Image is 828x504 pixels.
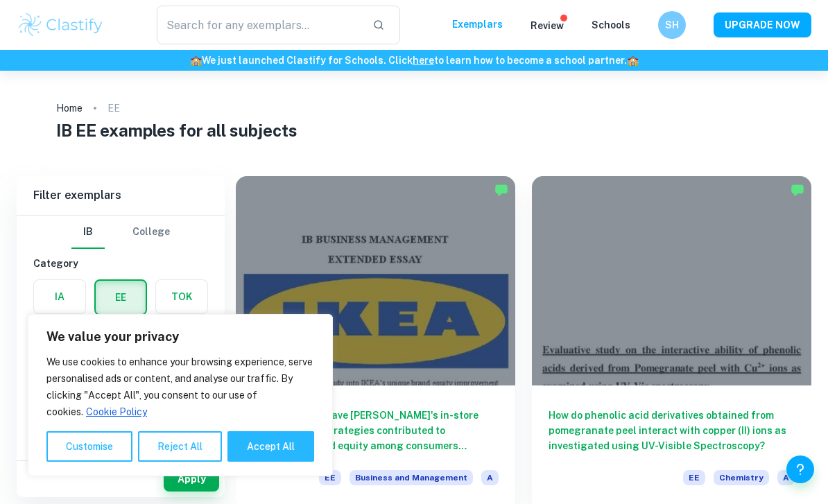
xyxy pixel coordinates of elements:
button: TOK [156,280,207,313]
span: A [777,470,795,485]
button: SH [658,11,686,39]
p: We use cookies to enhance your browsing experience, serve personalised ads or content, and analys... [46,354,314,420]
a: here [413,55,434,66]
img: Clastify logo [17,11,105,39]
button: Customise [46,431,132,462]
button: IB [71,216,105,249]
a: Schools [592,19,630,31]
button: Help and Feedback [786,455,814,483]
span: EE [683,470,705,485]
h6: How do phenolic acid derivatives obtained from pomegranate peel interact with copper (II) ions as... [549,408,795,453]
span: EE [319,470,341,485]
span: 🏫 [190,55,202,66]
div: We value your privacy [28,314,333,476]
h6: We just launched Clastify for Schools. Click to learn how to become a school partner. [3,53,825,68]
h1: IB EE examples for all subjects [56,118,771,143]
div: Filter type choice [71,216,170,249]
span: Business and Management [350,470,473,485]
p: Review [531,18,564,33]
input: Search for any exemplars... [157,6,361,44]
span: Chemistry [714,470,769,485]
p: Exemplars [452,17,503,32]
button: UPGRADE NOW [714,12,811,37]
button: Reject All [138,431,222,462]
p: We value your privacy [46,329,314,345]
button: Accept All [227,431,314,462]
h6: To what extent have [PERSON_NAME]'s in-store retailtainment strategies contributed to enhancing b... [252,408,499,453]
button: EE [96,281,146,314]
a: Home [56,98,83,118]
button: College [132,216,170,249]
span: 🏫 [627,55,639,66]
a: Cookie Policy [85,406,148,418]
h6: Category [33,256,208,271]
img: Marked [791,183,804,197]
button: Apply [164,467,219,492]
button: IA [34,280,85,313]
img: Marked [494,183,508,197]
h6: SH [664,17,680,33]
p: EE [107,101,120,116]
h6: Filter exemplars [17,176,225,215]
span: A [481,470,499,485]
